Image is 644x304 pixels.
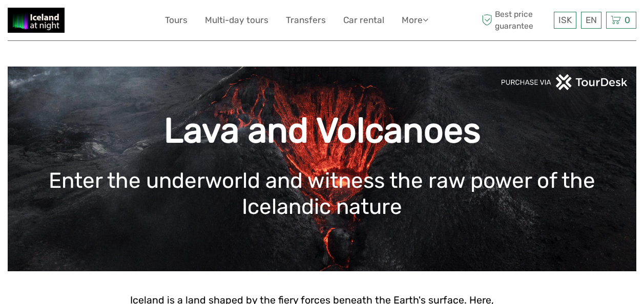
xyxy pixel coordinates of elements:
img: PurchaseViaTourDeskwhite.png [501,74,629,90]
h1: Lava and Volcanoes [23,110,621,151]
a: Tours [165,13,188,28]
img: 2375-0893e409-a1bb-4841-adb0-b7e32975a913_logo_small.jpg [8,8,65,33]
a: Multi-day tours [205,13,268,28]
span: ISK [558,15,572,25]
a: Transfers [286,13,326,28]
span: 0 [623,15,632,25]
div: EN [581,12,601,29]
h1: Enter the underworld and witness the raw power of the Icelandic nature [23,168,621,220]
span: Best price guarantee [479,9,551,31]
a: Car rental [343,13,384,28]
a: More [402,13,428,28]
